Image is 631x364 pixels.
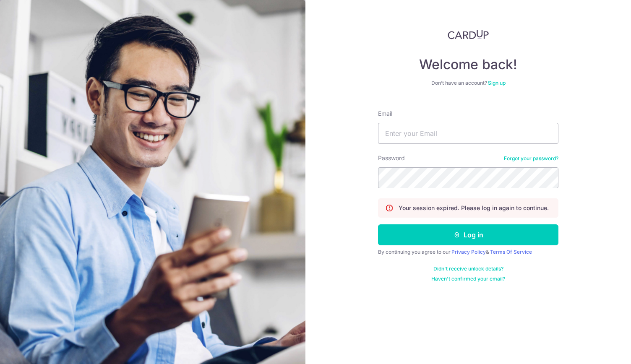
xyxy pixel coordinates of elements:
p: Your session expired. Please log in again to continue. [399,204,549,212]
button: Log in [378,224,558,245]
a: Terms Of Service [490,249,532,255]
a: Sign up [488,80,506,86]
a: Privacy Policy [451,249,486,255]
div: By continuing you agree to our & [378,249,558,255]
div: Don’t have an account? [378,80,558,86]
label: Email [378,109,392,118]
h4: Welcome back! [378,56,558,73]
a: Haven't confirmed your email? [431,276,505,282]
a: Forgot your password? [504,155,558,162]
a: Didn't receive unlock details? [433,265,503,272]
label: Password [378,154,405,162]
img: CardUp Logo [448,29,489,39]
input: Enter your Email [378,123,558,144]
